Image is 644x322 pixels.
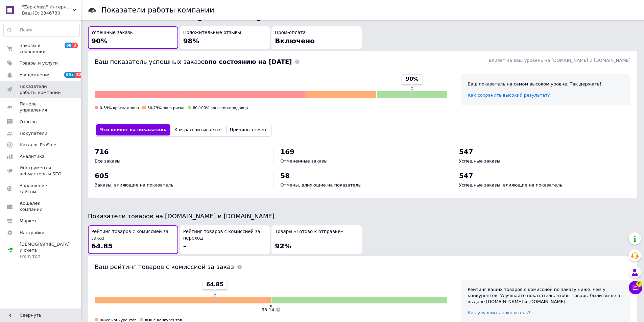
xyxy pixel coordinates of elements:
span: – [183,242,187,250]
span: 64.85 [206,281,223,288]
span: Управление сайтом [20,183,63,195]
span: Включено [275,37,315,45]
button: Причины отмен [226,124,270,135]
span: [DEMOGRAPHIC_DATA] и счета [20,241,70,260]
span: Показатели товаров на [DOMAIN_NAME] и [DOMAIN_NAME] [88,213,275,220]
span: Влияет на ваш уровень на [DOMAIN_NAME] и [DOMAIN_NAME] [488,58,630,63]
span: Рейтинг товаров с комиссией за заказ [91,229,175,241]
span: Аналитика [20,153,45,159]
span: 95.14 [262,307,274,312]
span: 64.85 [91,242,113,250]
div: Prom топ [20,253,70,259]
span: 60-79% зона риска [147,106,184,110]
span: Маркет [20,218,37,224]
span: Успешные заказы [91,30,134,36]
span: Отмененные заказы [280,158,327,164]
span: Покупатели [20,130,47,137]
button: Чат с покупателем9 [629,281,642,294]
span: Рейтинг товаров с комиссией за переход [183,229,267,241]
span: 9 [636,281,642,287]
button: Рейтинг товаров с комиссией за заказ64.85 [88,225,178,254]
span: Успешные заказы [459,158,500,164]
span: 92% [275,242,291,250]
span: Положительные отзывы [183,30,241,36]
button: Успешные заказы90% [88,26,178,49]
div: Ваш ID: 2346730 [22,10,81,16]
span: 716 [95,148,109,156]
button: Товары «Готово к отправке»92% [271,225,362,254]
span: Показатели работы компании [20,83,63,96]
span: Заказы и сообщения [20,43,63,55]
span: Отзывы [20,119,38,125]
span: 547 [459,148,473,156]
span: Товары «Готово к отправке» [275,229,343,235]
span: Успешные заказы, влияющие на показатель [459,182,563,188]
span: 90% [406,75,419,83]
a: Как улучшить показатель? [468,310,530,315]
span: Пром-оплата [275,30,306,36]
input: Поиск [4,24,79,36]
span: 3 [72,43,78,48]
span: Инструменты вебмастера и SEO [20,165,63,177]
span: 605 [95,172,109,180]
b: по состоянию на [DATE] [208,58,292,65]
h1: Показатели работы компании [101,6,214,14]
span: 0-59% красная зона [100,106,139,110]
span: 98% [183,37,199,45]
span: 58 [280,172,290,180]
span: "Zap-chast" Интернет магазин. Запчасти для квадроциклов [22,4,73,10]
button: Пром-оплатаВключено [271,26,362,49]
button: Что влияет на показатель [96,124,170,135]
span: Отмены, влияющие на показатель [280,182,361,188]
span: 80-100% зона топ-продавца [193,106,248,110]
span: Заказы, влияющие на показатель [95,182,173,188]
span: Ваш рейтинг товаров с комиссией за заказ [95,263,234,270]
span: Все заказы [95,158,120,164]
div: Рейтинг ваших товаров с комиссией по заказу ниже, чем у конкурентов. Улучшайте показатель, чтобы ... [468,287,624,305]
div: Ваш показатель на самом высоком уровне. Так держать! [468,81,624,87]
span: Настройки [20,230,44,236]
span: Кошелек компании [20,200,63,213]
button: Как рассчитывается [170,124,226,135]
span: Товары и услуги [20,60,58,66]
span: Каталог ProSale [20,142,56,148]
span: 169 [280,148,294,156]
span: Ваш показатель успешных заказов [95,58,292,65]
span: 90% [91,37,108,45]
span: 99+ [64,72,75,78]
span: 68 [65,43,72,48]
span: 52 [75,72,83,78]
span: 547 [459,172,473,180]
span: Панель управления [20,101,63,113]
span: Уведомления [20,72,50,78]
button: Рейтинг товаров с комиссией за переход– [180,225,270,254]
button: Положительные отзывы98% [180,26,270,49]
a: Как сохранить высокий результат? [468,93,550,98]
